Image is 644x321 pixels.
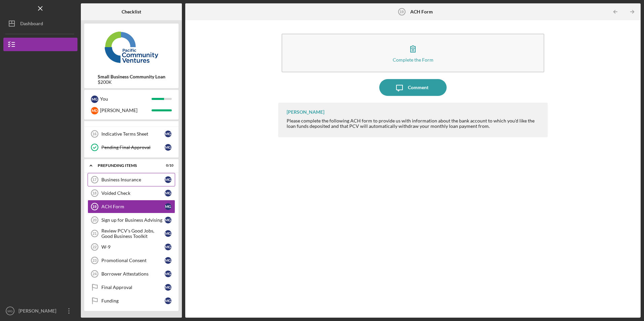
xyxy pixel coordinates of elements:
[91,107,98,114] div: M D
[3,304,77,318] button: MG[PERSON_NAME]
[165,230,171,237] div: M G
[287,109,324,115] div: [PERSON_NAME]
[93,258,97,262] tspan: 23
[287,118,541,129] div: Please complete the following ACH form to provide us with information about the bank account to w...
[93,272,97,276] tspan: 24
[93,218,97,222] tspan: 20
[165,284,171,291] div: M G
[88,254,175,267] a: 23Promotional ConsentMG
[88,267,175,281] a: 24Borrower AttestationsMG
[93,245,97,249] tspan: 22
[408,79,428,96] div: Comment
[92,132,96,136] tspan: 16
[88,281,175,294] a: Final ApprovalMG
[165,176,171,183] div: M G
[165,257,171,264] div: M G
[88,186,175,200] a: 18Voided CheckMG
[88,227,175,240] a: 21Review PCV's Good Jobs, Good Business ToolkitMG
[410,9,433,14] b: ACH Form
[100,93,152,105] div: You
[84,27,179,67] img: Product logo
[165,190,171,197] div: M G
[101,298,165,304] div: Funding
[88,240,175,254] a: 22W-9MG
[101,258,165,263] div: Promotional Consent
[3,17,77,30] button: Dashboard
[165,297,171,304] div: M G
[88,141,175,154] a: Pending Final ApprovalMG
[17,304,61,319] div: [PERSON_NAME]
[393,57,433,62] div: Complete the Form
[101,204,165,209] div: ACH Form
[165,131,171,137] div: M G
[282,34,544,72] button: Complete the Form
[399,10,404,14] tspan: 19
[88,213,175,227] a: 20Sign up for Business AdvisingMG
[122,9,141,14] b: Checklist
[379,79,447,96] button: Comment
[165,144,171,151] div: M G
[88,294,175,308] a: FundingMG
[98,79,165,85] div: $200K
[92,205,96,209] tspan: 19
[101,285,165,290] div: Final Approval
[100,105,152,116] div: [PERSON_NAME]
[7,309,12,313] text: MG
[101,217,165,223] div: Sign up for Business Advising
[88,127,175,141] a: 16Indicative Terms SheetMG
[98,164,157,168] div: Prefunding Items
[98,74,165,79] b: Small Business Community Loan
[93,231,97,236] tspan: 21
[165,217,171,223] div: M G
[88,200,175,213] a: 19ACH FormMG
[101,145,165,150] div: Pending Final Approval
[91,96,98,103] div: M G
[101,131,165,137] div: Indicative Terms Sheet
[101,271,165,277] div: Borrower Attestations
[165,271,171,277] div: M G
[165,203,171,210] div: M G
[88,173,175,186] a: 17Business InsuranceMG
[101,244,165,250] div: W-9
[161,164,173,168] div: 0 / 10
[92,178,96,182] tspan: 17
[101,177,165,182] div: Business Insurance
[165,244,171,250] div: M G
[101,190,165,196] div: Voided Check
[92,191,96,195] tspan: 18
[101,228,165,239] div: Review PCV's Good Jobs, Good Business Toolkit
[20,17,43,32] div: Dashboard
